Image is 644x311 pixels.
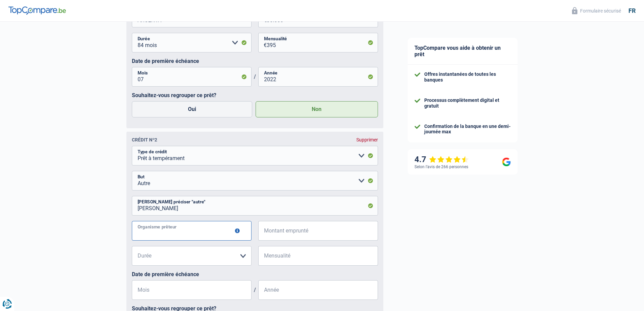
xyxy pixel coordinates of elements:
img: TopCompare Logo [8,6,66,15]
label: Date de première échéance [132,58,378,64]
div: 4.7 [414,155,469,164]
span: € [258,33,267,52]
div: fr [628,7,636,15]
input: MM [132,280,252,300]
div: Offres instantanées de toutes les banques [424,71,511,83]
label: Souhaitez-vous regrouper ce prêt? [132,92,378,98]
div: Processus complètement digital et gratuit [424,97,511,109]
div: Crédit nº2 [132,137,157,142]
div: Confirmation de la banque en une demi-journée max [424,124,511,135]
label: Non [256,101,378,117]
span: € [258,246,267,266]
label: Oui [132,101,253,117]
input: AAAA [258,67,378,87]
div: Supprimer [356,137,378,142]
span: € [258,221,267,241]
span: / [252,287,258,293]
label: Date de première échéance [132,271,378,277]
div: TopCompare vous aide à obtenir un prêt [408,38,518,65]
span: / [252,73,258,80]
input: MM [132,67,252,87]
input: AAAA [258,280,378,300]
div: Selon l’avis de 266 personnes [414,164,468,169]
button: Formulaire sécurisé [568,5,625,16]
